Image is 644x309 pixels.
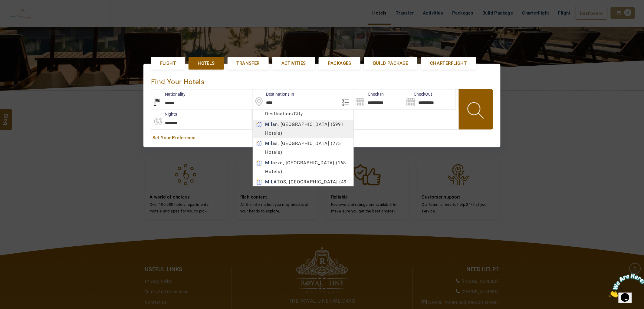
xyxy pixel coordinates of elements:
span: Activities [281,60,306,67]
span: Flight [160,60,176,67]
label: Check In [354,91,384,97]
label: nights [151,111,177,117]
span: Build Package [373,60,408,67]
label: Nationality [151,91,186,97]
a: Flight [151,57,185,70]
img: Chat attention grabber [2,2,40,26]
span: Transfer [237,60,260,67]
input: Search [354,90,405,109]
a: Activities [272,57,315,70]
span: Packages [328,60,351,67]
div: Find Your Hotels [151,71,493,89]
a: Build Package [364,57,417,70]
a: Set Your Preference [153,135,491,141]
b: Mila [265,141,275,146]
div: s, [GEOGRAPHIC_DATA] (275 Hotels) [253,139,353,157]
a: Transfer [228,57,269,70]
div: Destination/City [253,110,353,118]
b: Mila [265,122,275,127]
b: Mila [265,160,275,166]
span: 1 [2,2,5,8]
a: Packages [319,57,360,70]
div: n, [GEOGRAPHIC_DATA] (5991 Hotels) [253,120,353,138]
span: Charterflight [430,60,467,67]
div: TOS, [GEOGRAPHIC_DATA] (49 Hotels) [253,178,353,195]
span: Hotels [198,60,215,67]
div: zzo, [GEOGRAPHIC_DATA] (168 Hotels) [253,159,353,176]
b: MILA [265,179,277,185]
label: Rooms [251,111,278,117]
a: Charterflight [421,57,476,70]
label: CheckOut [405,91,432,97]
label: Destinations In [253,91,294,97]
input: Search [405,90,455,109]
a: Hotels [189,57,224,70]
iframe: chat widget [606,271,644,300]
